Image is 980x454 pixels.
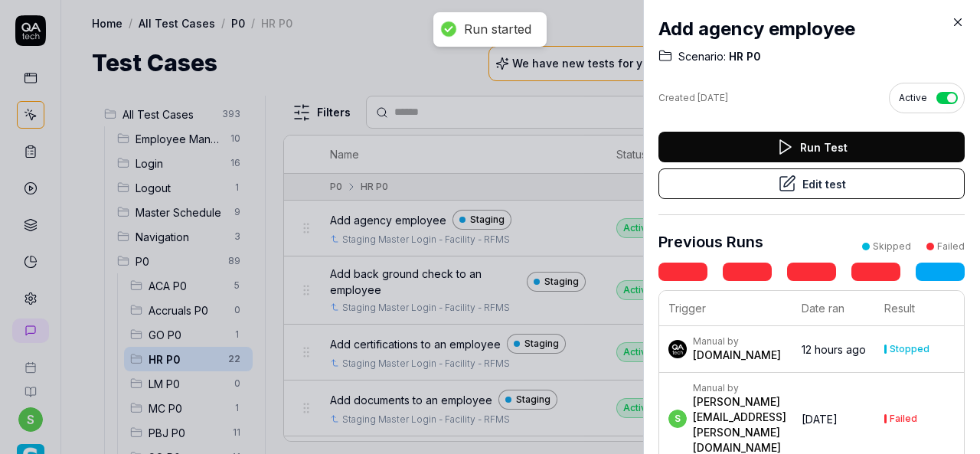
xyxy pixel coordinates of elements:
[802,413,838,426] time: [DATE]
[693,335,781,348] div: Manual by
[464,21,531,38] div: Run started
[693,382,786,394] div: Manual by
[658,132,965,162] button: Run Test
[668,340,687,358] img: 7ccf6c19-61ad-4a6c-8811-018b02a1b829.jpg
[802,343,866,356] time: 12 hours ago
[658,168,965,199] button: Edit test
[658,15,965,43] h2: Add agency employee
[693,348,781,363] div: [DOMAIN_NAME]
[899,91,927,105] span: Active
[792,291,875,326] th: Date ran
[697,92,728,103] time: [DATE]
[658,230,763,253] h3: Previous Runs
[668,410,687,428] span: s
[678,49,726,64] span: Scenario:
[659,291,792,326] th: Trigger
[873,240,911,253] div: Skipped
[937,240,965,253] div: Failed
[726,49,761,64] span: HR P0
[890,414,917,423] div: Failed
[658,91,728,105] div: Created
[890,345,929,354] div: Stopped
[875,291,964,326] th: Result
